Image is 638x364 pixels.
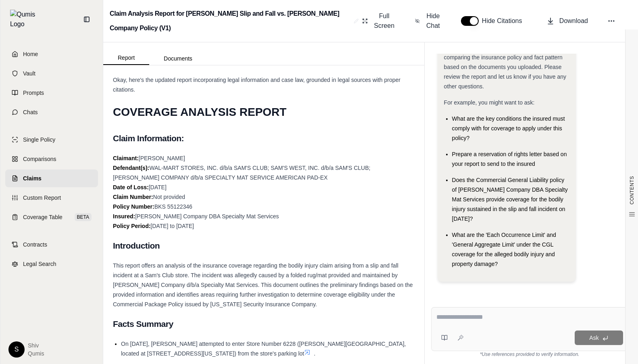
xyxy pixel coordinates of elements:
h2: Introduction [113,237,415,254]
span: Qumis [28,349,44,358]
span: Legal Search [23,260,56,268]
a: Vault [5,65,98,82]
img: Qumis Logo [10,10,40,29]
a: Prompts [5,84,98,102]
span: Not provided [153,194,185,200]
a: Coverage TableBETA [5,208,98,226]
span: Hide Chat [425,11,442,31]
button: Collapse sidebar [80,13,93,26]
button: Ask [575,331,623,345]
h2: Facts Summary [113,316,415,333]
span: Home [23,50,38,58]
span: This report offers an analysis of the insurance coverage regarding the bodily injury claim arisin... [113,262,413,308]
strong: Insured: [113,213,135,220]
span: On [DATE], [PERSON_NAME] attempted to enter Store Number 6228 ([PERSON_NAME][GEOGRAPHIC_DATA], lo... [121,341,406,357]
span: For example, you might want to ask: [444,99,535,106]
span: Ask [589,335,598,341]
span: CONTENTS [629,176,635,205]
a: Home [5,45,98,63]
div: *Use references provided to verify information. [431,351,628,358]
h1: COVERAGE ANALYSIS REPORT [113,101,415,123]
a: Contracts [5,236,98,253]
div: S [8,341,25,358]
span: BETA [75,213,92,221]
span: Claims [23,174,42,182]
span: Prompts [23,89,44,97]
span: Contracts [23,241,47,249]
span: Download [559,16,588,26]
strong: Claimant: [113,155,139,161]
span: . [314,350,315,357]
button: Report [103,51,149,65]
span: Coverage Table [23,213,63,221]
strong: Claim Number: [113,194,153,200]
span: WAL-MART STORES, INC. d/b/a SAM'S CLUB; SAM'S WEST, INC. d/b/a SAM'S CLUB; [PERSON_NAME] COMPANY ... [113,165,370,181]
strong: Policy Period: [113,223,150,229]
a: Comparisons [5,150,98,168]
h2: Claim Information: [113,130,415,147]
button: Hide Chat [412,8,445,34]
span: Comparisons [23,155,56,163]
strong: Date of Loss: [113,184,149,190]
button: Documents [149,52,207,65]
span: Shiv [28,341,44,349]
span: Custom Report [23,194,61,202]
strong: Defendant(s): [113,165,149,171]
span: Does the Commercial General Liability policy of [PERSON_NAME] Company DBA Specialty Mat Services ... [452,177,568,222]
a: Chats [5,103,98,121]
span: [PERSON_NAME] Company DBA Specialty Mat Services [135,213,279,220]
span: Okay, here's the updated report incorporating legal information and case law, grounded in legal s... [113,77,400,93]
span: Single Policy [23,136,55,144]
span: What are the key conditions the insured must comply with for coverage to apply under this policy? [452,115,565,141]
span: [DATE] to [DATE] [150,223,194,229]
button: Full Screen [359,8,399,34]
a: Claims [5,169,98,187]
span: BKS 55122346 [154,203,192,210]
span: Full Screen [373,11,396,31]
strong: Policy Number: [113,203,154,210]
a: Custom Report [5,189,98,207]
span: Vault [23,69,35,77]
span: [PERSON_NAME] [139,155,185,161]
span: Hide Citations [482,16,527,26]
a: Legal Search [5,255,98,273]
h2: Claim Analysis Report for [PERSON_NAME] Slip and Fall vs. [PERSON_NAME] Company Policy (V1) [110,6,350,36]
span: What are the 'Each Occurrence Limit' and 'General Aggregate Limit' under the CGL coverage for the... [452,232,556,267]
a: Single Policy [5,131,98,149]
span: Chats [23,108,38,116]
span: Hi Shiv 👋 - We have generated a report comparing the insurance policy and fact pattern based on t... [444,44,567,90]
button: Download [543,13,591,29]
span: Prepare a reservation of rights letter based on your report to send to the insured [452,151,567,167]
span: [DATE] [149,184,167,190]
